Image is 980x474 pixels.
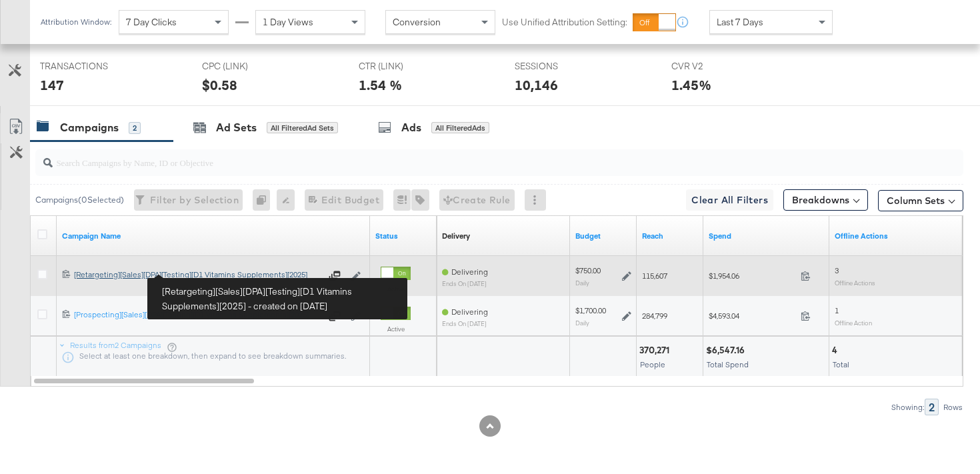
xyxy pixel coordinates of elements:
[74,309,321,323] a: [Prospecting][Sales][DPA][Testing][D1 Vitamins Supplements][2025]
[835,265,839,275] span: 3
[126,16,177,28] span: 7 Day Clicks
[40,17,112,27] div: Attribution Window:
[642,271,667,281] span: 115,607
[393,16,441,28] span: Conversion
[129,122,141,134] div: 2
[253,189,277,211] div: 0
[216,120,257,135] div: Ad Sets
[686,189,773,211] button: Clear All Filters
[709,231,824,241] a: The total amount spent to date.
[575,279,589,287] sub: Daily
[431,122,489,134] div: All Filtered Ads
[375,231,431,241] a: Shows the current state of your Ad Campaign.
[575,319,589,327] sub: Daily
[451,307,488,317] span: Delivering
[381,325,411,333] label: Active
[671,60,771,73] span: CVR V2
[515,60,615,73] span: SESSIONS
[359,60,459,73] span: CTR (LINK)
[53,144,881,170] input: Search Campaigns by Name, ID or Objective
[925,399,939,415] div: 2
[709,271,795,281] span: $1,954.06
[442,280,488,287] sub: ends on [DATE]
[691,192,768,209] span: Clear All Filters
[442,320,488,327] sub: ends on [DATE]
[202,60,302,73] span: CPC (LINK)
[943,403,963,412] div: Rows
[442,231,470,241] a: Reflects the ability of your Ad Campaign to achieve delivery based on ad states, schedule and bud...
[263,16,313,28] span: 1 Day Views
[671,75,711,95] div: 1.45%
[451,267,488,277] span: Delivering
[709,311,795,321] span: $4,593.04
[515,75,558,95] div: 10,146
[717,16,763,28] span: Last 7 Days
[642,231,698,241] a: The number of people your ad was served to.
[202,75,237,95] div: $0.58
[575,305,606,316] div: $1,700.00
[891,403,925,412] div: Showing:
[639,344,673,357] div: 370,271
[642,311,667,321] span: 284,799
[575,265,601,276] div: $750.00
[442,231,470,241] div: Delivery
[40,60,140,73] span: TRANSACTIONS
[575,231,631,241] a: The maximum amount you're willing to spend on your ads, on average each day or over the lifetime ...
[35,194,124,206] div: Campaigns ( 0 Selected)
[74,269,321,283] a: [Retargeting][Sales][DPA][Testing][D1 Vitamins Supplements][2025]
[381,285,411,293] label: Active
[40,75,64,95] div: 147
[74,309,321,320] div: [Prospecting][Sales][DPA][Testing][D1 Vitamins Supplements][2025]
[640,359,665,369] span: People
[783,189,868,211] button: Breakdowns
[832,344,841,357] div: 4
[502,16,627,29] label: Use Unified Attribution Setting:
[359,75,402,95] div: 1.54 %
[835,279,875,287] sub: Offline Actions
[707,359,749,369] span: Total Spend
[267,122,338,134] div: All Filtered Ad Sets
[835,305,839,315] span: 1
[833,359,849,369] span: Total
[74,269,321,280] div: [Retargeting][Sales][DPA][Testing][D1 Vitamins Supplements][2025]
[60,120,119,135] div: Campaigns
[401,120,421,135] div: Ads
[878,190,963,211] button: Column Sets
[62,231,365,241] a: Your campaign name.
[835,231,957,241] a: Offline Actions.
[706,344,749,357] div: $6,547.16
[835,319,872,327] sub: Offline Action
